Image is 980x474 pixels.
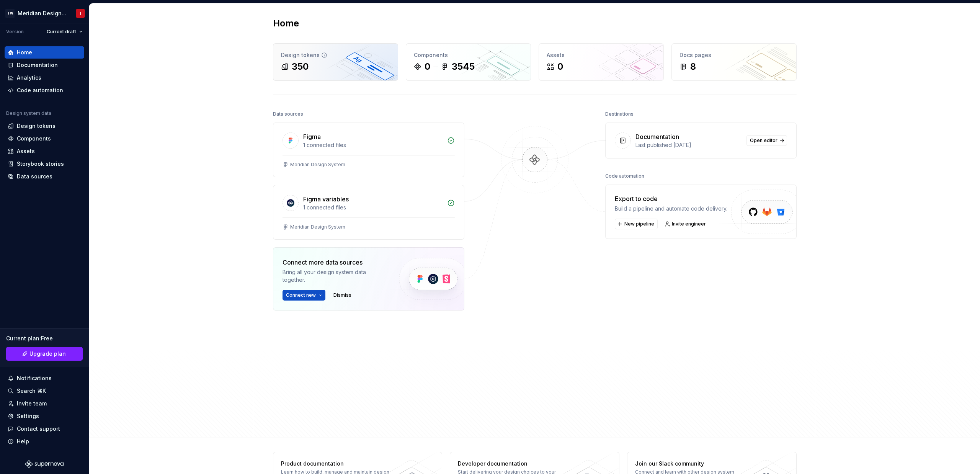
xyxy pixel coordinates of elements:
div: I [80,10,81,16]
a: Components [5,132,84,145]
div: Search ⌘K [17,387,46,395]
span: Current draft [47,29,76,35]
div: Documentation [17,61,58,69]
div: Notifications [17,374,52,382]
span: Open editor [750,137,777,144]
a: Figma1 connected filesMeridian Design System [273,123,464,177]
button: TWMeridian Design SystemI [2,5,87,21]
div: Bring all your design system data together. [283,268,386,284]
div: 1 connected files [303,141,443,149]
button: Help [5,435,84,448]
a: Invite engineer [662,219,709,229]
div: Invite team [17,400,47,407]
div: Help [17,438,29,445]
div: Components [17,135,51,142]
button: Connect new [283,290,325,301]
a: Assets [5,145,84,157]
button: Current draft [43,26,86,37]
div: Join our Slack community [635,460,746,467]
div: Docs pages [679,51,789,59]
div: Last published [DATE] [635,141,742,149]
a: Design tokens350 [273,43,398,81]
div: TW [5,9,15,18]
h2: Home [273,17,299,29]
a: Invite team [5,397,84,410]
div: Data sources [17,173,52,180]
div: Assets [17,147,35,155]
span: Upgrade plan [29,350,66,358]
a: Figma variables1 connected filesMeridian Design System [273,185,464,240]
div: Current plan : Free [6,335,83,342]
div: Analytics [17,74,41,82]
div: Code automation [605,171,644,181]
div: Documentation [635,132,679,141]
div: 0 [425,60,430,73]
div: 3545 [452,60,475,73]
div: Home [17,49,32,56]
div: Data sources [273,109,303,119]
span: Dismiss [333,292,351,298]
div: Connect more data sources [283,258,386,267]
div: 0 [557,60,563,73]
button: Notifications [5,372,84,384]
button: Search ⌘K [5,385,84,397]
div: Components [414,51,523,59]
div: Assets [547,51,656,59]
div: Design tokens [281,51,390,59]
a: Open editor [746,135,787,146]
div: Meridian Design System [18,10,67,17]
div: Destinations [605,109,634,119]
div: Design tokens [17,122,56,130]
div: 350 [292,60,309,73]
div: Meridian Design System [290,162,345,168]
div: Contact support [17,425,60,433]
div: Product documentation [281,460,392,467]
a: Analytics [5,72,84,84]
div: Export to code [615,194,727,203]
a: Documentation [5,59,84,71]
div: Figma [303,132,321,141]
div: Developer documentation [458,460,569,467]
a: Data sources [5,170,84,183]
a: Components03545 [406,43,531,81]
svg: Supernova Logo [25,460,64,468]
div: 1 connected files [303,204,443,211]
span: Connect new [286,292,316,298]
button: Dismiss [330,290,355,301]
div: Build a pipeline and automate code delivery. [615,205,727,212]
div: Storybook stories [17,160,64,168]
a: Assets0 [539,43,664,81]
a: Settings [5,410,84,422]
a: Upgrade plan [6,347,83,361]
div: Figma variables [303,195,349,204]
div: Meridian Design System [290,224,345,230]
a: Storybook stories [5,158,84,170]
a: Home [5,46,84,59]
div: 8 [690,60,696,73]
div: Settings [17,412,39,420]
div: Code automation [17,87,63,94]
a: Docs pages8 [671,43,797,81]
a: Code automation [5,84,84,96]
a: Design tokens [5,120,84,132]
div: Design system data [6,110,51,116]
div: Version [6,29,24,35]
button: New pipeline [615,219,658,229]
span: Invite engineer [672,221,706,227]
button: Contact support [5,423,84,435]
span: New pipeline [624,221,654,227]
